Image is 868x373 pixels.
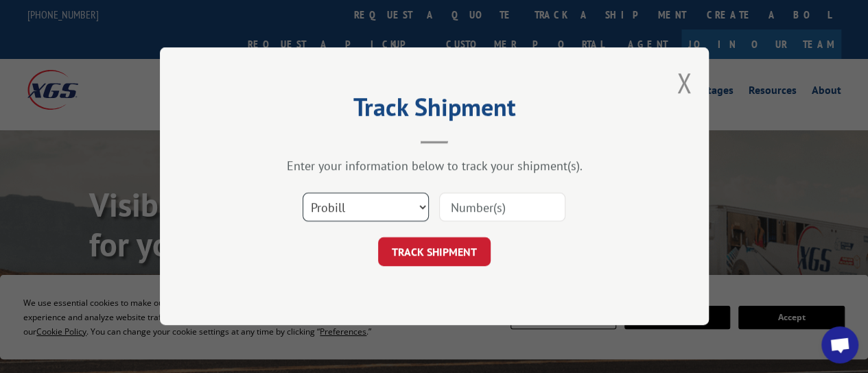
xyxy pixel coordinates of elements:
[378,238,491,267] button: TRACK SHIPMENT
[228,97,640,123] h2: Track Shipment
[677,64,692,101] button: Close modal
[439,193,565,222] input: Number(s)
[821,326,858,363] div: Open chat
[228,158,640,174] div: Enter your information below to track your shipment(s).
